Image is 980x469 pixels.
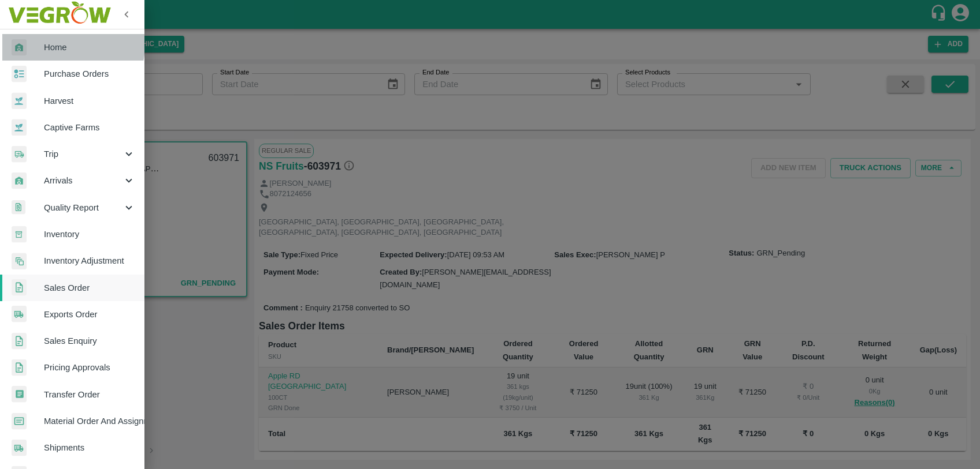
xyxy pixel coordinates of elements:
[44,308,135,321] span: Exports Order
[44,282,135,294] span: Sales Order
[12,306,27,322] img: shipments
[12,359,27,376] img: sales
[12,279,27,296] img: sales
[44,441,135,454] span: Shipments
[44,254,135,267] span: Inventory Adjustment
[44,361,135,374] span: Pricing Approvals
[44,335,135,347] span: Sales Enquiry
[12,440,27,456] img: shipments
[12,172,27,189] img: whArrival
[44,174,122,187] span: Arrivals
[12,200,25,215] img: qualityReport
[44,121,135,134] span: Captive Farms
[12,39,27,56] img: whArrival
[44,148,122,160] span: Trip
[12,119,27,136] img: harvest
[12,253,27,269] img: inventory
[44,201,122,214] span: Quality Report
[44,67,135,80] span: Purchase Orders
[12,413,27,430] img: centralMaterial
[12,146,27,163] img: delivery
[44,388,135,401] span: Transfer Order
[12,66,27,82] img: reciept
[12,386,27,403] img: whTransfer
[12,226,27,243] img: whInventory
[44,41,135,54] span: Home
[12,333,27,350] img: sales
[44,95,135,107] span: Harvest
[44,228,135,241] span: Inventory
[44,415,135,427] span: Material Order And Assignment
[12,92,27,110] img: harvest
